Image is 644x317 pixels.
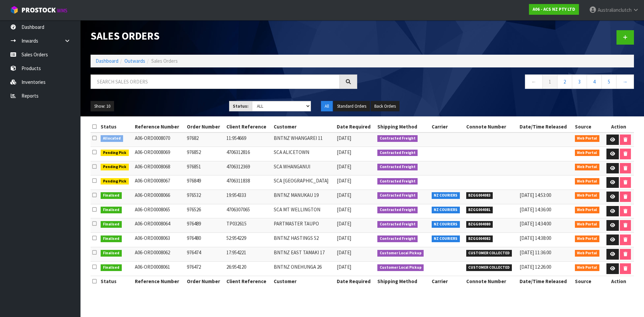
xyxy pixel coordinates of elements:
th: Carrier [430,276,465,287]
span: BZGG004081 [466,207,493,213]
td: 97682 [185,133,225,147]
th: Shipping Method [376,276,430,287]
td: A06-ORD0008063 [133,233,185,247]
span: Web Portal [575,264,600,271]
span: NZ COURIERS [432,235,460,242]
td: A06-ORD0008069 [133,147,185,161]
a: Dashboard [96,58,118,64]
span: Finalised [101,235,122,242]
span: Web Portal [575,150,600,156]
button: Show: 10 [91,101,114,112]
span: Sales Orders [151,58,178,64]
span: Web Portal [575,221,600,228]
span: Finalised [101,207,122,213]
th: Source [573,121,604,132]
th: Customer [272,276,335,287]
td: SCA MT WELLINGTON [272,204,335,218]
button: All [321,101,333,112]
td: 26:954120 [225,262,272,276]
span: Pending Pick [101,178,129,185]
span: [DATE] [337,177,351,184]
td: 4706312369 [225,161,272,175]
span: [DATE] [337,264,351,270]
td: PARTMASTER TAUPO [272,218,335,233]
td: 976532 [185,190,225,204]
td: BNTNZ MANUKAU 19 [272,190,335,204]
span: [DATE] 11:36:00 [520,249,551,256]
span: NZ COURIERS [432,192,460,199]
td: 976849 [185,175,225,190]
a: → [616,74,634,89]
td: SCA WHANGANUI [272,161,335,175]
span: Customer Local Pickup [377,250,424,257]
th: Connote Number [465,276,518,287]
span: [DATE] [337,135,351,141]
th: Status [99,121,133,132]
span: BZGG004083 [466,192,493,199]
th: Status [99,276,133,287]
td: 976526 [185,204,225,218]
td: BNTNZ EAST TAMAKI 17 [272,247,335,262]
span: [DATE] [337,149,351,155]
th: Customer [272,121,335,132]
h1: Sales Orders [91,30,357,42]
td: 52:954229 [225,233,272,247]
td: A06-ORD0008062 [133,247,185,262]
span: [DATE] 14:38:00 [520,235,551,241]
td: A06-ORD0008066 [133,190,185,204]
td: TP032615 [225,218,272,233]
td: BNTNZ ONEHUNGA 26 [272,262,335,276]
span: Web Portal [575,207,600,213]
span: Contracted Freight [377,150,418,156]
a: 2 [557,74,572,89]
span: [DATE] 14:34:00 [520,220,551,227]
nav: Page navigation [367,74,634,91]
span: [DATE] [337,249,351,256]
span: Web Portal [575,235,600,242]
span: Web Portal [575,192,600,199]
span: Finalised [101,221,122,228]
span: Contracted Freight [377,192,418,199]
td: BNTNZ HASTINGS 52 [272,233,335,247]
th: Action [604,121,634,132]
span: Web Portal [575,250,600,257]
span: Allocated [101,135,123,142]
th: Carrier [430,121,465,132]
span: NZ COURIERS [432,207,460,213]
button: Back Orders [371,101,399,112]
th: Date/Time Released [518,121,573,132]
span: Web Portal [575,135,600,142]
span: Contracted Freight [377,235,418,242]
a: 4 [587,74,602,89]
span: Pending Pick [101,164,129,170]
td: 976489 [185,218,225,233]
td: SCA ALICETOWN [272,147,335,161]
td: A06-ORD0008064 [133,218,185,233]
th: Order Number [185,276,225,287]
span: Contracted Freight [377,164,418,170]
strong: A06 - ACS NZ PTY LTD [533,6,575,12]
span: Contracted Freight [377,221,418,228]
th: Connote Number [465,121,518,132]
span: [DATE] [337,163,351,170]
th: Date Required [335,121,376,132]
span: [DATE] [337,235,351,241]
span: [DATE] 14:53:00 [520,192,551,198]
td: A06-ORD0008068 [133,161,185,175]
span: [DATE] [337,192,351,198]
a: Outwards [124,58,145,64]
span: Pending Pick [101,150,129,156]
td: 976472 [185,262,225,276]
span: CUSTOMER COLLECTED [466,250,512,257]
th: Date/Time Released [518,276,573,287]
span: Contracted Freight [377,135,418,142]
td: A06-ORD0008061 [133,262,185,276]
span: Australianclutch [598,7,632,13]
span: [DATE] [337,220,351,227]
th: Client Reference [225,276,272,287]
a: 1 [542,74,557,89]
input: Search sales orders [91,74,340,89]
th: Source [573,276,604,287]
th: Date Required [335,276,376,287]
td: 17:954221 [225,247,272,262]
